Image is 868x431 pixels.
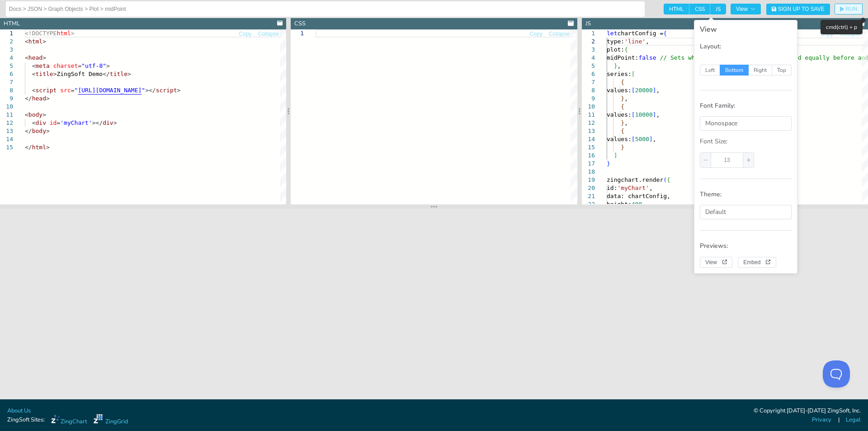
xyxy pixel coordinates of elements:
button: Collapse [548,30,571,38]
span: meta [35,62,49,69]
span: RUN [845,6,857,12]
div: 2 [582,38,595,46]
span: , [642,201,646,208]
span: [ [631,71,635,77]
span: </ [103,71,110,77]
span: Monospace [705,119,737,128]
span: Embed [743,260,771,265]
span: CSS [689,4,710,14]
span: head [28,54,42,61]
span: = [78,62,81,69]
span: > [42,38,46,45]
span: , [649,185,653,191]
span: decrease number [700,153,711,167]
span: " [75,87,78,94]
button: View [731,4,761,14]
div: 8 [582,86,595,95]
button: Embed [738,257,776,268]
button: Collapse [258,30,280,38]
span: script [156,87,177,94]
span: id [50,119,57,126]
div: 17 [582,160,595,168]
span: </ [25,128,32,134]
span: "utf-8" [81,62,106,69]
span: HTML [664,4,689,14]
div: 12 [582,119,595,127]
span: ] [652,111,656,118]
span: 'myChart' [60,119,92,126]
span: cmd(ctrl) + p [826,24,857,31]
span: Collapse [549,31,570,37]
span: } [621,95,624,102]
span: { [621,79,624,85]
span: 5000 [635,136,649,142]
span: } [613,62,617,69]
span: < [32,119,36,126]
span: html [32,144,46,151]
span: { [621,103,624,110]
span: { [663,30,667,37]
span: type: [607,38,624,45]
div: 7 [582,78,595,86]
span: html [57,30,71,37]
span: ></ [145,87,156,94]
span: > [46,128,50,134]
span: { [624,46,628,53]
button: RUN [835,4,863,14]
span: , [656,87,660,94]
div: 13 [582,127,595,135]
span: , [646,38,649,45]
div: radio-group [700,65,792,76]
span: Left [700,65,720,76]
span: Default [705,208,726,216]
span: div [103,119,113,126]
div: 16 [582,152,595,160]
span: values: [607,87,632,94]
span: | [838,416,840,424]
span: , [656,111,660,118]
div: 19 [582,176,595,184]
span: " [142,87,145,94]
span: ( [663,176,667,183]
span: 400 [631,201,642,208]
span: id: [607,185,617,191]
span: 20000 [635,87,652,94]
div: 20 [582,184,595,192]
div: HTML [4,19,20,28]
span: <!DOCTYPE [25,30,57,37]
span: series: [607,71,632,77]
span: height: [607,201,632,208]
span: > [46,144,50,151]
span: 'myChart' [617,185,649,191]
span: = [71,87,75,94]
span: > [42,111,46,118]
span: div [35,119,46,126]
span: charset [53,62,78,69]
span: , [652,136,656,142]
span: values: [607,111,632,118]
span: View [736,6,755,12]
span: </ [25,144,32,151]
span: // Sets whether or not a node is wrapped equally b [660,54,836,61]
button: Sign Up to Save [766,4,830,15]
span: Copy [239,31,252,37]
span: JS [710,4,726,14]
span: } [621,119,624,126]
p: Theme: [700,190,792,199]
p: Previews: [700,242,792,251]
div: JS [585,19,591,28]
div: © Copyright [DATE]-[DATE] ZingSoft, Inc. [754,407,861,416]
a: ZingGrid [94,414,128,426]
div: 5 [582,62,595,70]
span: > [106,62,110,69]
span: data: chartConfig, [607,193,670,199]
span: ] [613,152,617,159]
div: 4 [582,54,595,62]
div: checkbox-group [664,4,726,14]
span: script [35,87,57,94]
a: About Us [7,407,31,415]
div: 18 [582,168,595,176]
span: Sign Up to Save [778,6,825,12]
div: 11 [582,111,595,119]
span: Collapse [840,31,861,37]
